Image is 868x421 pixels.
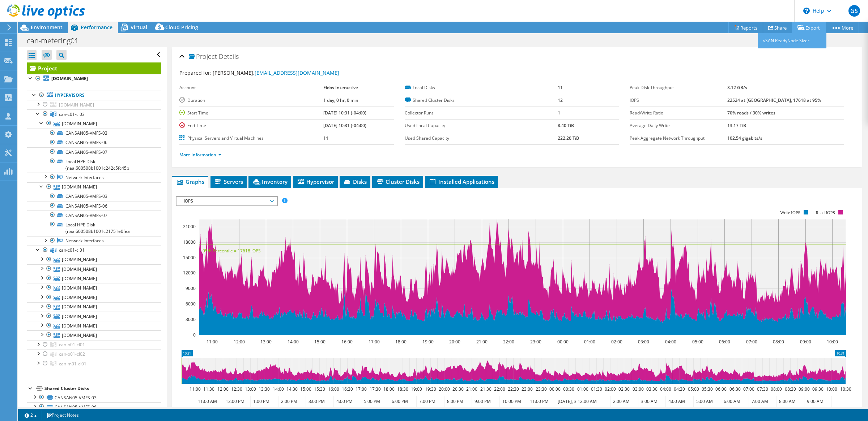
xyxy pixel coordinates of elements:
[715,386,727,392] text: 06:00
[342,386,353,392] text: 16:30
[439,386,450,392] text: 20:00
[27,274,161,283] a: [DOMAIN_NAME]
[314,339,325,345] text: 15:00
[674,386,685,392] text: 04:30
[31,24,63,31] span: Environment
[356,386,367,392] text: 17:00
[630,97,727,104] label: IOPS
[405,122,558,129] label: Used Local Capacity
[27,100,161,109] a: [DOMAIN_NAME]
[494,386,505,392] text: 22:00
[27,330,161,340] a: [DOMAIN_NAME]
[370,386,381,392] text: 17:30
[234,339,245,345] text: 12:00
[799,386,810,392] text: 09:00
[727,97,821,103] b: 22524 at [GEOGRAPHIC_DATA], 17618 at 95%
[27,321,161,330] a: [DOMAIN_NAME]
[27,350,161,359] a: can-o01-cl02
[297,178,334,185] span: Hypervisor
[422,339,434,345] text: 19:00
[757,386,768,392] text: 07:30
[605,386,616,392] text: 02:00
[323,122,366,129] b: [DATE] 10:31 (-04:00)
[288,339,299,345] text: 14:00
[27,220,161,236] a: Local HPE Disk (naa.600508b1001c21751e0fea
[449,339,460,345] text: 20:00
[207,339,218,345] text: 11:00
[792,22,826,33] a: Export
[27,236,161,246] a: Network Interfaces
[27,138,161,147] a: CANSAN05-VMFS-06
[259,386,270,392] text: 13:30
[827,339,838,345] text: 10:00
[848,5,860,17] span: GS
[186,301,196,307] text: 6000
[186,316,196,322] text: 3000
[729,386,741,392] text: 06:30
[27,210,161,220] a: CANSAN05-VMFS-07
[27,201,161,210] a: CANSAN05-VMFS-06
[584,339,595,345] text: 01:00
[508,386,519,392] text: 22:30
[816,210,835,215] text: Read IOPS
[255,69,339,76] a: [EMAIL_ADDRESS][DOMAIN_NAME]
[214,178,243,185] span: Servers
[840,386,851,392] text: 10:30
[27,147,161,157] a: CANSAN05-VMFS-07
[183,255,196,261] text: 15000
[27,393,161,402] a: CANSAN05-VMFS-03
[286,386,298,392] text: 14:30
[383,386,395,392] text: 18:00
[27,359,161,368] a: can-m01-cl01
[179,152,222,158] a: More Information
[179,84,323,91] label: Account
[743,386,754,392] text: 07:00
[27,91,161,100] a: Hypervisors
[557,339,569,345] text: 00:00
[728,22,763,33] a: Reports
[825,22,859,33] a: More
[323,110,366,116] b: [DATE] 10:31 (-04:00)
[186,285,196,291] text: 9000
[323,84,358,91] b: Eidos Interactive
[785,386,796,392] text: 08:30
[27,312,161,321] a: [DOMAIN_NAME]
[405,109,558,117] label: Collector Runs
[190,386,201,392] text: 11:00
[273,386,284,392] text: 14:00
[341,339,353,345] text: 16:00
[558,135,579,141] b: 222.20 TiB
[213,69,339,76] span: [PERSON_NAME],
[405,97,558,104] label: Shared Cluster Disks
[179,109,323,117] label: Start Time
[189,53,217,60] span: Project
[633,386,644,392] text: 03:00
[343,178,367,185] span: Disks
[27,264,161,274] a: [DOMAIN_NAME]
[660,386,671,392] text: 04:00
[300,386,311,392] text: 15:00
[646,386,658,392] text: 03:30
[611,339,622,345] text: 02:00
[630,135,727,142] label: Peak Aggregate Network Throughput
[558,97,563,103] b: 12
[179,97,323,104] label: Duration
[179,122,323,129] label: End Time
[59,361,86,367] span: can-m01-cl01
[51,75,88,82] b: [DOMAIN_NAME]
[558,110,560,116] b: 1
[59,102,94,108] span: [DOMAIN_NAME]
[217,386,229,392] text: 12:00
[405,135,558,142] label: Used Shared Capacity
[179,69,212,76] label: Prepared for:
[411,386,422,392] text: 19:00
[395,339,407,345] text: 18:00
[405,84,558,91] label: Local Disks
[176,178,204,185] span: Graphs
[665,339,676,345] text: 04:00
[530,339,541,345] text: 23:00
[826,386,837,392] text: 10:00
[323,97,358,103] b: 1 day, 0 hr, 0 min
[27,74,161,83] a: [DOMAIN_NAME]
[245,386,256,392] text: 13:00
